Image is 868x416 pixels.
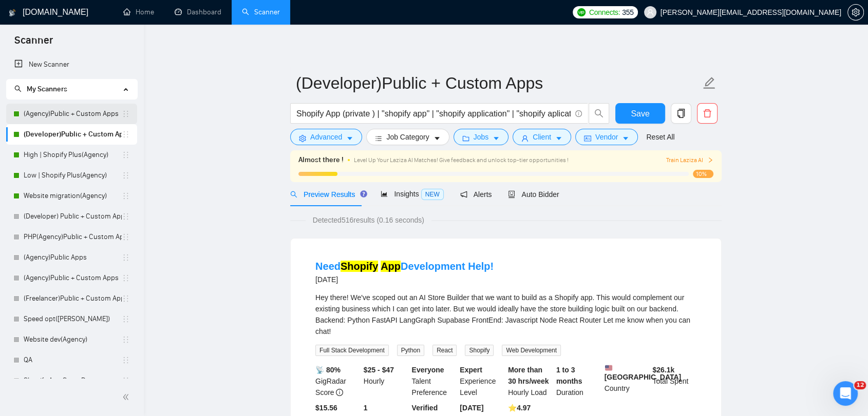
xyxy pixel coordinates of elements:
[460,191,467,198] span: notification
[847,8,864,16] a: setting
[397,345,424,356] span: Python
[24,124,122,145] a: (Developer)Public + Custom Apps
[122,130,130,138] span: holder
[122,110,130,118] span: holder
[508,190,559,199] span: Auto Bidder
[290,190,364,199] span: Preview Results
[122,212,130,221] span: holder
[6,227,137,247] li: PHP(Agency)Public + Custom Apps
[6,33,61,54] span: Scanner
[410,364,458,398] div: Talent Preference
[584,134,591,142] span: idcard
[24,350,122,370] a: QA
[589,103,609,124] button: search
[460,404,483,412] b: [DATE]
[315,292,696,337] div: Hey there! We've scoped out an AI Store Builder that we want to build as a Shopify app. This woul...
[556,366,582,385] b: 1 to 3 months
[460,366,482,374] b: Expert
[290,191,297,198] span: search
[462,134,469,142] span: folder
[381,190,443,198] span: Insights
[6,124,137,145] li: (Developer)Public + Custom Apps
[315,366,341,374] b: 📡 80%
[122,233,130,241] span: holder
[315,273,494,286] div: [DATE]
[24,370,122,391] a: Shopify App Store D
[671,109,691,118] span: copy
[671,103,691,124] button: copy
[432,345,457,356] span: React
[693,170,713,178] span: 10%
[24,268,122,288] a: (Agency)Public + Custom Apps
[122,171,130,180] span: holder
[521,134,529,142] span: user
[6,186,137,206] li: Website migration(Agency)
[24,165,122,186] a: Low | Shopify Plus(Agency)
[6,288,137,309] li: (Freelancer)Public + Custom Apps
[375,134,382,142] span: bars
[847,4,864,21] button: setting
[554,364,602,398] div: Duration
[697,103,718,124] button: delete
[122,392,133,402] span: double-left
[24,145,122,165] a: High | Shopify Plus(Agency)
[315,261,494,272] a: NeedShopify AppDevelopment Help!
[602,364,651,398] div: Country
[122,253,130,262] span: holder
[647,9,654,16] span: user
[697,109,717,118] span: delete
[364,404,368,412] b: 1
[707,157,713,163] span: right
[24,329,122,350] a: Website dev(Agency)
[341,261,378,272] mark: Shopify
[296,70,701,96] input: Scanner name...
[513,129,571,145] button: userClientcaret-down
[508,404,531,412] b: ⭐️ 4.97
[412,404,438,412] b: Verified
[6,206,137,227] li: (Developer) Public + Custom Apps
[555,134,562,142] span: caret-down
[458,364,506,398] div: Experience Level
[6,268,137,288] li: (Agency)Public + Custom Apps
[122,294,130,303] span: holder
[577,8,586,16] img: upwork-logo.png
[290,129,362,145] button: settingAdvancedcaret-down
[703,76,716,90] span: edit
[381,261,401,272] mark: App
[6,247,137,268] li: (Agency)Public Apps
[14,85,67,93] span: My Scanners
[24,227,122,247] a: PHP(Agency)Public + Custom Apps
[589,109,609,118] span: search
[6,309,137,329] li: Speed opt(Alexey)
[433,134,441,142] span: caret-down
[460,190,492,199] span: Alerts
[421,189,444,200] span: NEW
[652,366,674,374] b: $ 26.1k
[506,364,554,398] div: Hourly Load
[848,8,863,16] span: setting
[622,134,629,142] span: caret-down
[854,381,866,389] span: 12
[615,103,665,124] button: Save
[359,189,368,199] div: Tooltip anchor
[315,345,389,356] span: Full Stack Development
[315,404,337,412] b: $15.56
[24,288,122,309] a: (Freelancer)Public + Custom Apps
[122,356,130,364] span: holder
[122,335,130,344] span: holder
[666,155,713,165] span: Train Laziza AI
[14,85,22,92] span: search
[296,107,571,120] input: Search Freelance Jobs...
[6,350,137,370] li: QA
[631,107,649,120] span: Save
[6,165,137,186] li: Low | Shopify Plus(Agency)
[646,131,674,143] a: Reset All
[122,192,130,200] span: holder
[354,156,569,164] span: Level Up Your Laziza AI Matches! Give feedback and unlock top-tier opportunities !
[386,131,429,143] span: Job Category
[306,214,431,226] span: Detected 516 results (0.16 seconds)
[242,8,280,16] a: searchScanner
[299,134,306,142] span: setting
[175,8,221,16] a: dashboardDashboard
[595,131,618,143] span: Vendor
